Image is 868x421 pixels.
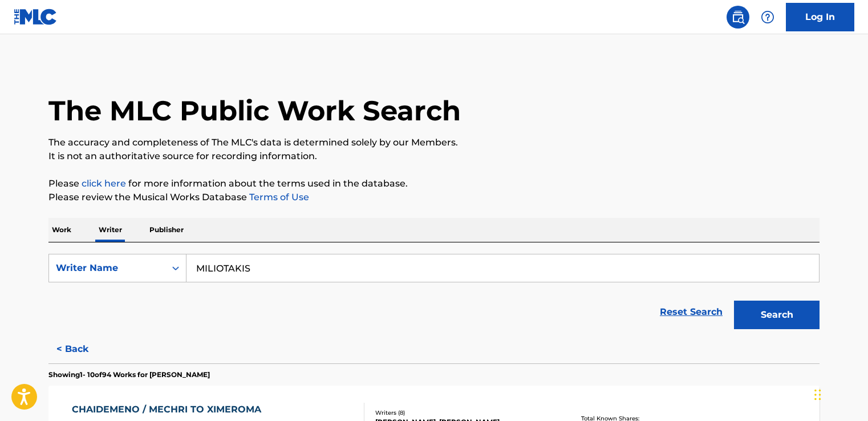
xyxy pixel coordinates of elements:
img: help [761,10,774,24]
img: MLC Logo [14,9,58,25]
a: Reset Search [654,299,728,325]
img: search [731,10,745,24]
button: < Back [48,335,117,363]
h1: The MLC Public Work Search [48,94,461,128]
p: Showing 1 - 10 of 94 Works for [PERSON_NAME] [48,370,210,380]
button: Search [734,301,820,329]
div: Writers ( 8 ) [375,408,547,417]
div: Help [756,6,779,29]
form: Search Form [48,254,820,335]
a: Log In [786,3,854,31]
a: click here [82,178,126,189]
a: Terms of Use [247,192,309,203]
p: Please review the Musical Works Database [48,191,820,204]
div: Widget συνομιλίας [811,366,868,421]
p: Work [48,218,75,242]
iframe: Chat Widget [811,366,868,421]
p: The accuracy and completeness of The MLC's data is determined solely by our Members. [48,136,820,149]
div: CHAIDEMENO / MECHRI TO XIMEROMA [72,403,267,416]
p: It is not an authoritative source for recording information. [48,149,820,163]
p: Please for more information about the terms used in the database. [48,177,820,191]
p: Writer [95,218,125,242]
div: Writer Name [56,261,159,275]
p: Publisher [146,218,187,242]
div: Μεταφορά [814,378,821,412]
a: Public Search [727,6,749,29]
